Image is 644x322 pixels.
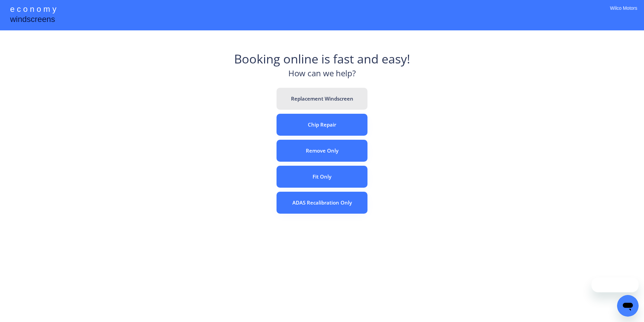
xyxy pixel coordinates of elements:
[277,114,367,136] button: Chip Repair
[277,192,367,214] button: ADAS Recalibration Only
[234,51,410,68] div: Booking online is fast and easy!
[277,166,367,188] button: Fit Only
[277,140,367,162] button: Remove Only
[277,88,367,110] button: Replacement Windscreen
[617,295,639,317] iframe: Button to launch messaging window
[591,277,639,292] iframe: Message from company
[288,68,356,83] div: How can we help?
[10,3,56,16] div: e c o n o m y
[10,14,55,27] div: windscreens
[610,5,637,20] div: Wilco Motors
